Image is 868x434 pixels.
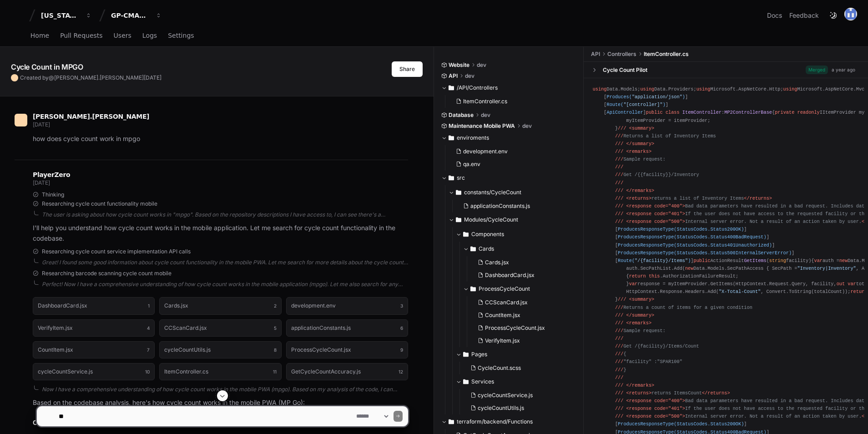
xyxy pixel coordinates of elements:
[837,281,845,287] span: out
[463,148,508,155] span: development.env
[626,149,651,154] span: <remarks>
[615,351,623,357] span: ///
[626,383,655,388] span: </remarks>
[456,347,577,362] button: Pages
[449,82,454,93] svg: Directory
[615,149,623,154] span: ///
[291,369,361,374] h1: GetCycleCountAccuracy.js
[615,133,716,139] span: Returns a list of Inventory Items
[142,25,157,46] a: Logs
[33,113,149,120] span: [PERSON_NAME].[PERSON_NAME]
[626,203,685,209] span: <response code="400">
[615,367,626,373] span: }
[591,50,600,58] span: API
[452,145,571,158] button: development.env
[111,11,150,20] div: GP-CMAG-MP2
[696,86,711,92] span: using
[615,180,623,186] span: ///
[474,256,571,269] button: Cards.jsx
[478,364,521,372] span: CycleCount.scss
[42,200,157,207] span: Researching cycle count functionality mobile
[485,299,528,306] span: CCScanCard.jsx
[42,211,408,218] div: The user is asking about how cycle count works in "mpgo". Based on the repository descriptions I ...
[54,74,144,81] span: [PERSON_NAME].[PERSON_NAME]
[783,86,797,92] span: using
[463,376,469,387] svg: Directory
[618,242,772,248] span: ProducesResponseType(StatusCodes.Status401Unauthorized)
[693,258,710,263] span: public
[618,250,792,256] span: ProducesResponseType(StatusCodes.Status500InternalServerError)
[286,341,408,358] button: ProcessCycleCount.jsx9
[626,141,655,146] span: </summary>
[400,324,403,332] span: 6
[291,325,351,331] h1: applicationConstants.js
[629,126,654,131] span: <summary>
[485,324,545,332] span: ProcessCycleCount.jsx
[159,297,281,314] button: Cards.jsx2
[456,187,461,198] svg: Directory
[479,245,494,252] span: Cards
[615,320,623,326] span: ///
[274,302,277,309] span: 2
[606,110,643,115] span: ApiController
[33,363,155,380] button: cycleCountService.js10
[789,11,819,20] button: Feedback
[471,231,504,238] span: Components
[463,349,469,360] svg: Directory
[724,110,772,115] span: MP2ControllerBase
[626,196,651,201] span: <returns>
[42,191,64,198] span: Thinking
[470,243,476,254] svg: Directory
[615,351,626,357] span: {
[615,313,623,318] span: ///
[607,50,636,58] span: Controllers
[274,346,277,353] span: 8
[463,229,469,240] svg: Directory
[615,305,752,310] span: Returns a count of items for a given condition
[615,188,623,193] span: ///
[457,84,498,91] span: /API/Controllers
[618,126,626,131] span: ///
[629,281,637,287] span: var
[485,259,509,266] span: Cards.jsx
[479,285,530,293] span: ProcessCycleCount
[485,312,520,319] span: CountItem.jsx
[682,110,722,115] span: ItemController
[463,242,577,256] button: Cards
[618,227,744,232] span: ProducesResponseType(StatusCodes.Status200OK)
[147,324,150,332] span: 4
[11,62,83,71] app-text-character-animate: Cycle Count in MPGO
[485,272,535,279] span: DashboardCard.jsx
[114,25,131,46] a: Users
[797,266,856,271] span: "Inventory|Inventory"
[685,266,693,271] span: new
[615,156,623,162] span: ///
[49,74,54,81] span: @
[474,334,571,347] button: VerifyItem.jsx
[606,94,685,100] span: Produces( )
[30,25,49,46] a: Home
[449,212,577,227] button: Modules/CycleCount
[400,346,403,353] span: 9
[850,289,867,294] span: return
[449,172,454,183] svg: Directory
[164,303,188,308] h1: Cards.jsx
[291,303,336,308] h1: development.env
[33,121,50,128] span: [DATE]
[848,281,856,287] span: var
[441,81,577,95] button: /API/Controllers
[775,110,794,115] span: private
[744,258,766,263] span: GetItems
[615,172,623,177] span: ///
[38,347,73,353] h1: CountItem.jsx
[42,248,191,255] span: Researching cycle count service implementation API calls
[144,74,161,81] span: [DATE]
[456,214,461,225] svg: Directory
[463,98,507,105] span: ItemController.cs
[274,324,277,332] span: 5
[644,50,689,58] span: ItemController.cs
[615,305,623,310] span: ///
[629,273,646,279] span: return
[42,270,172,277] span: Researching barcode scanning cycle count mobile
[615,359,623,364] span: ///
